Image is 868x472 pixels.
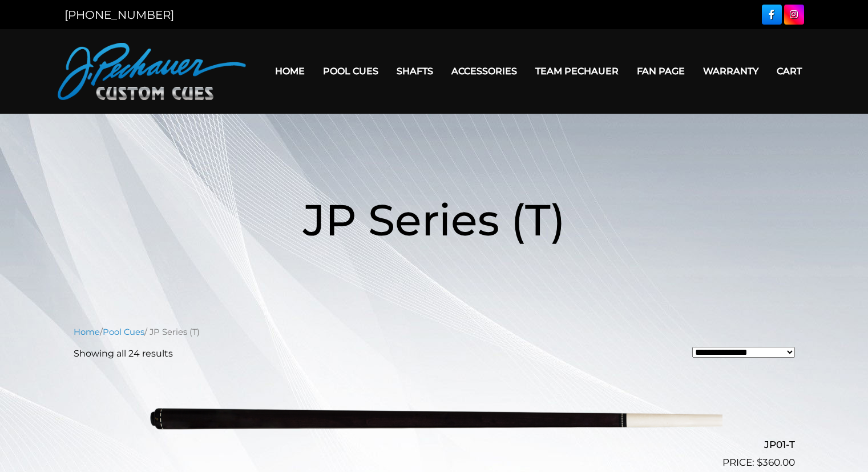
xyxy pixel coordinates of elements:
select: Shop order [692,347,795,358]
img: JP01-T [146,370,722,466]
a: Cart [768,57,811,86]
a: JP01-T $360.00 [74,370,795,470]
p: Showing all 24 results [74,347,173,361]
a: Shafts [387,57,442,86]
a: Team Pechauer [526,57,628,86]
img: Pechauer Custom Cues [58,43,246,100]
a: [PHONE_NUMBER] [64,8,174,22]
a: Pool Cues [314,57,387,86]
a: Pool Cues [103,327,144,337]
bdi: 360.00 [757,457,795,468]
a: Home [266,57,314,86]
span: $ [757,457,762,468]
a: Accessories [442,57,526,86]
a: Home [74,327,100,337]
a: Fan Page [628,57,694,86]
a: Warranty [694,57,768,86]
h2: JP01-T [74,434,795,455]
span: JP Series (T) [303,193,566,246]
nav: Breadcrumb [74,326,795,338]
